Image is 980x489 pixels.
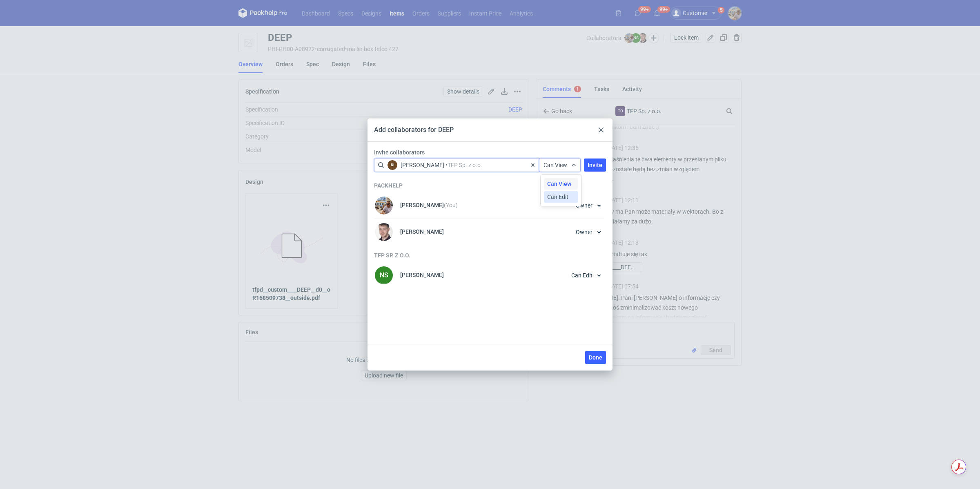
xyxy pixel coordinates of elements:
p: [PERSON_NAME] [400,272,444,278]
div: Natalia Stępak [374,266,394,285]
span: Can Edit [547,193,568,201]
button: Invite [584,159,606,172]
button: Owner [572,226,604,239]
span: TFP Sp. z o.o. [448,162,482,168]
span: Can View [543,162,567,168]
div: Karolina Idkowiak • TFP Sp. z o.o. (karolina.idkowiak@tfp.com.pl) [401,161,482,169]
img: Michał Palasek [375,196,393,214]
span: Can Edit [571,272,592,278]
h3: Packhelp [374,182,604,189]
p: [PERSON_NAME] [400,228,444,235]
h3: TFP Sp. z o.o. [374,252,604,259]
img: Maciej Sikora [375,223,393,241]
figcaption: NS [375,266,393,284]
button: Can Edit [568,269,604,282]
button: Owner [572,199,604,212]
p: [PERSON_NAME] [400,202,458,208]
div: Add collaborators for DEEP [374,125,454,134]
span: Owner [576,229,592,235]
div: Michał Palasek [374,196,394,215]
label: Invite collaborators [374,148,609,156]
button: Done [585,351,606,364]
div: Karolina Idkowiak [388,160,397,170]
figcaption: KI [388,160,397,170]
span: Done [589,355,602,360]
span: Owner [576,203,592,208]
small: (You) [444,202,458,208]
div: Maciej Sikora [374,222,394,242]
span: Invite [588,162,602,168]
span: Can View [547,180,571,188]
